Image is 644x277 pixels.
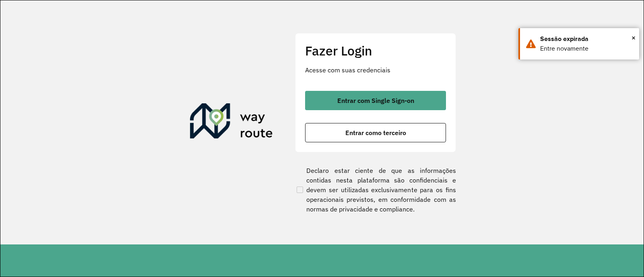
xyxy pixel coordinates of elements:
span: × [632,32,636,44]
span: Entrar com Single Sign-on [337,97,414,104]
div: Entre novamente [540,44,633,53]
p: Acesse com suas credenciais [305,65,446,75]
img: Roteirizador AmbevTech [190,103,273,142]
button: Close [632,32,636,44]
span: Entrar como terceiro [345,129,406,136]
button: button [305,123,446,142]
label: Declaro estar ciente de que as informações contidas nesta plataforma são confidenciais e devem se... [295,166,456,214]
div: Sessão expirada [540,34,633,44]
h2: Fazer Login [305,43,446,58]
button: button [305,91,446,110]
